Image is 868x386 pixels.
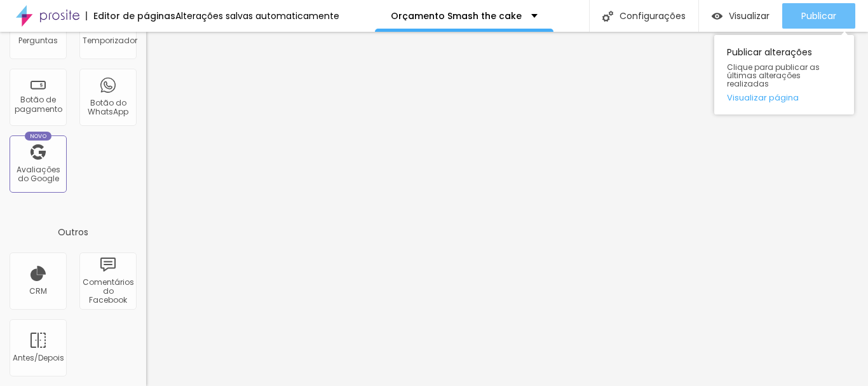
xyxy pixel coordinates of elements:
font: Comentários do Facebook [83,277,134,306]
font: Configurações [620,10,686,22]
font: Editor de páginas [93,10,175,22]
font: Botão de pagamento [15,94,62,114]
button: Visualizar [699,3,782,29]
button: Publicar [782,3,855,29]
a: Visualizar página [727,93,841,102]
font: Antes/Depois [13,352,64,363]
font: Avaliações do Google [17,164,60,184]
font: Perguntas [18,35,58,46]
font: Novo [30,132,47,140]
font: Orçamento Smash the cake [391,10,522,22]
font: Outros [58,226,88,238]
font: Botão do WhatsApp [88,97,128,117]
font: Visualizar [729,10,770,22]
iframe: Editor [146,32,868,386]
font: Temporizador [83,35,137,46]
font: CRM [29,286,47,296]
img: view-1.svg [712,11,722,22]
font: Visualizar página [727,92,799,104]
img: Ícone [602,11,613,22]
font: Clique para publicar as últimas alterações realizadas [727,62,820,89]
font: Publicar alterações [727,46,812,59]
font: Alterações salvas automaticamente [175,10,339,22]
font: Publicar [801,10,836,22]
